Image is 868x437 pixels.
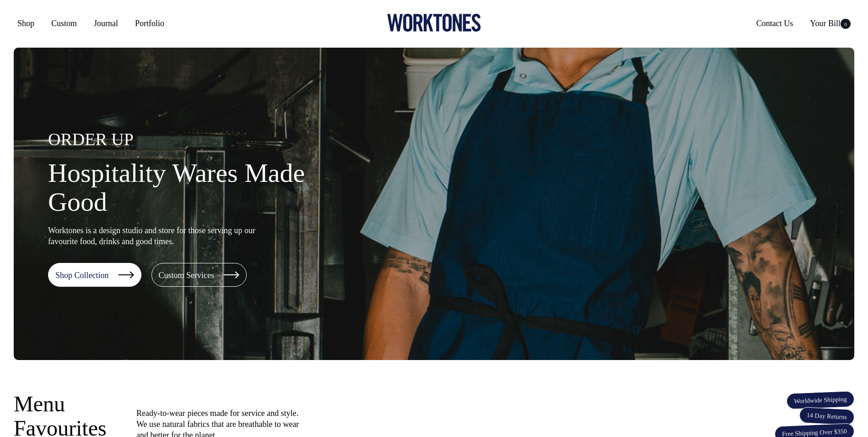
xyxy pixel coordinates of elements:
[48,130,341,149] h4: ORDER UP
[131,15,168,32] a: Portfolio
[48,158,341,217] h1: Hospitality Wares Made Good
[753,15,797,32] a: Contact Us
[90,15,122,32] a: Journal
[799,407,855,426] span: 14 Day Returns
[806,15,854,32] a: Your Bill0
[14,15,38,32] a: Shop
[48,225,256,247] p: Worktones is a design studio and store for those serving up our favourite food, drinks and good t...
[841,19,851,29] span: 0
[48,15,81,32] a: Custom
[151,263,247,287] a: Custom Services
[786,391,854,410] span: Worldwide Shipping
[48,263,141,287] a: Shop Collection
